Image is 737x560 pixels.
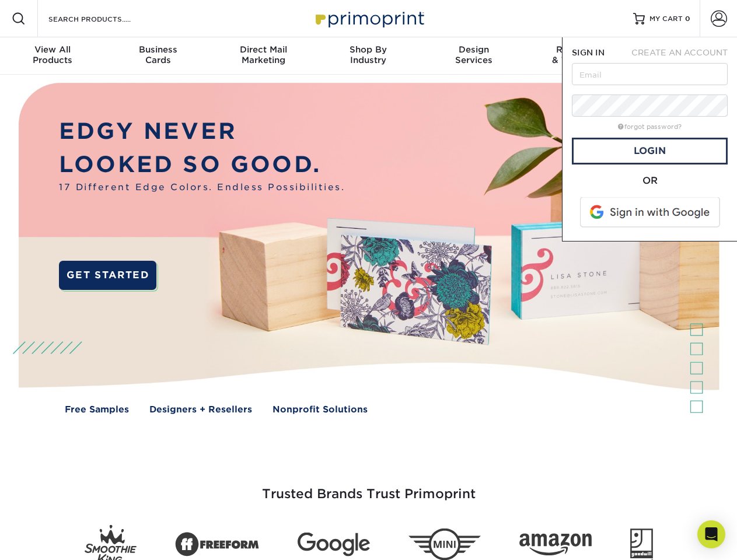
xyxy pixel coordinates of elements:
p: LOOKED SO GOOD. [59,148,345,181]
span: MY CART [649,14,683,24]
div: Industry [316,44,421,65]
input: Email [572,63,728,85]
a: BusinessCards [105,37,210,75]
a: GET STARTED [59,261,156,290]
img: Amazon [519,534,592,556]
a: Resources& Templates [526,37,631,75]
span: Design [421,44,526,55]
a: forgot password? [618,123,682,131]
span: Direct Mail [211,44,316,55]
img: Google [298,533,370,556]
div: OR [572,174,728,188]
div: & Templates [526,44,631,65]
img: Goodwill [630,528,653,560]
span: 17 Different Edge Colors. Endless Possibilities. [59,181,345,194]
h3: Trusted Brands Trust Primoprint [27,459,710,516]
span: SIGN IN [572,48,605,57]
span: 0 [685,15,690,23]
span: CREATE AN ACCOUNT [631,48,728,57]
p: EDGY NEVER [59,115,345,148]
div: Services [421,44,526,65]
div: Marketing [211,44,316,65]
img: Primoprint [310,6,427,31]
input: SEARCH PRODUCTS..... [47,12,161,26]
a: Direct MailMarketing [211,37,316,75]
a: Nonprofit Solutions [273,403,368,416]
a: Shop ByIndustry [316,37,421,75]
div: Open Intercom Messenger [697,520,725,548]
div: Cards [105,44,210,65]
a: Login [572,138,728,164]
span: Resources [526,44,631,55]
span: Shop By [316,44,421,55]
iframe: Google Customer Reviews [3,524,99,556]
span: Business [105,44,210,55]
a: Free Samples [65,403,129,416]
a: DesignServices [421,37,526,75]
a: Designers + Resellers [149,403,252,416]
